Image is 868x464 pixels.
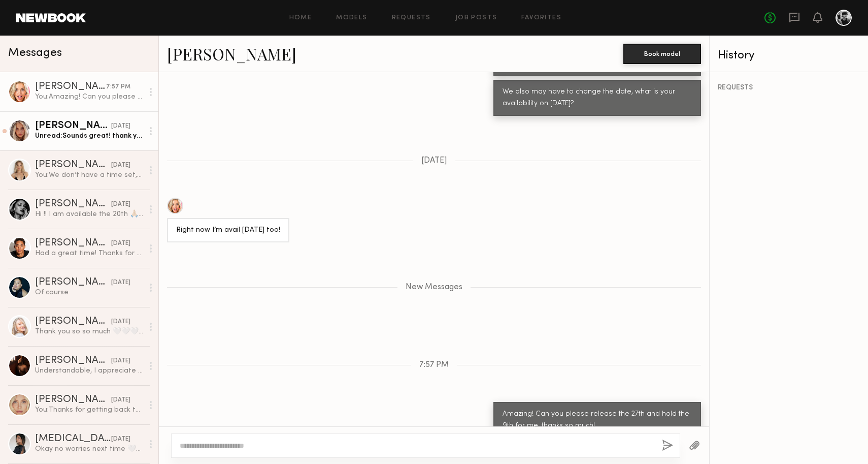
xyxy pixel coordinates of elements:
[623,44,701,64] button: Book model
[35,131,143,141] div: Unread: Sounds great! thank you so much!
[35,160,111,170] div: [PERSON_NAME]
[111,239,130,249] div: [DATE]
[718,84,860,91] div: REQUESTS
[106,82,130,92] div: 7:57 PM
[167,43,296,65] a: [PERSON_NAME]
[35,444,143,454] div: Okay no worries next time 🤍🤍
[35,199,111,209] div: [PERSON_NAME]
[406,283,462,292] span: New Messages
[419,361,449,369] span: 7:57 PM
[455,15,497,21] a: Job Posts
[521,15,561,21] a: Favorites
[111,435,130,444] div: [DATE]
[503,86,692,110] div: We also may have to change the date, what is your availability on [DATE]?
[35,405,143,415] div: You: Thanks for getting back to me! I'll definitely be reaching out in the future.
[111,161,130,170] div: [DATE]
[35,356,111,366] div: [PERSON_NAME]
[111,200,130,209] div: [DATE]
[35,238,111,249] div: [PERSON_NAME]
[336,15,367,21] a: Models
[35,395,111,405] div: [PERSON_NAME]
[35,327,143,336] div: Thank you so so much 🤍🤍🤍🙏🏼
[111,356,130,366] div: [DATE]
[503,409,692,432] div: Amazing! Can you please release the 27th and hold the 9th for me, thanks so much!
[35,277,111,288] div: [PERSON_NAME]
[35,366,143,376] div: Understandable, I appreciate the opportunity! Reach out if you ever need a [DEMOGRAPHIC_DATA] mod...
[289,15,312,21] a: Home
[421,157,447,165] span: [DATE]
[35,209,143,219] div: Hi !! I am available the 20th 🙏🏼💫
[176,225,280,236] div: Right now I’m avail [DATE] too!
[111,395,130,405] div: [DATE]
[35,317,111,327] div: [PERSON_NAME]
[623,49,701,57] a: Book model
[35,249,143,258] div: Had a great time! Thanks for having me!
[35,82,106,92] div: [PERSON_NAME]
[392,15,431,21] a: Requests
[111,278,130,288] div: [DATE]
[35,434,111,444] div: [MEDICAL_DATA][PERSON_NAME]
[35,121,111,131] div: [PERSON_NAME]
[718,50,860,61] div: History
[35,170,143,180] div: You: We don’t have a time set, but I can chat with the client to find out and get back to you :)
[8,47,62,59] span: Messages
[111,317,130,327] div: [DATE]
[111,121,130,131] div: [DATE]
[35,92,143,102] div: You: Amazing! Can you please release the 27th and hold the 9th for me, thanks so much!
[35,288,143,297] div: Of course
